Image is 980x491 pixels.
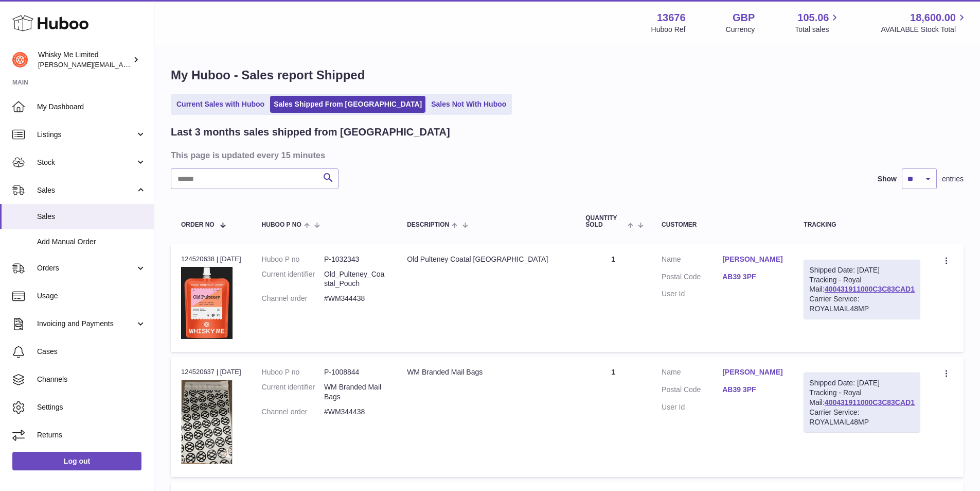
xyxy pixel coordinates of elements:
[324,294,386,303] dd: #WM344438
[809,378,915,388] div: Shipped Date: [DATE]
[809,265,915,275] div: Shipped Date: [DATE]
[37,185,135,195] span: Sales
[585,215,625,228] span: Quantity Sold
[881,25,968,35] span: AVAILABLE Stock Total
[37,375,146,384] span: Channels
[12,52,28,67] img: frances@whiskyshop.com
[270,96,425,113] a: Sales Shipped From [GEOGRAPHIC_DATA]
[38,50,131,70] div: Whisky Me Limited
[324,407,386,417] dd: #WM344438
[37,319,135,329] span: Invoicing and Payments
[722,255,783,264] a: [PERSON_NAME]
[407,222,449,228] span: Description
[427,96,510,113] a: Sales Not With Huboo
[37,430,146,440] span: Returns
[722,385,783,395] a: AB39 3PF
[825,285,915,293] a: 400431911000C3C83CAD1
[651,25,686,35] div: Huboo Ref
[878,174,897,184] label: Show
[825,398,915,407] a: 400431911000C3C83CAD1
[575,357,651,477] td: 1
[407,367,565,377] div: WM Branded Mail Bags
[262,222,301,228] span: Huboo P no
[662,272,722,284] dt: Postal Code
[262,382,324,402] dt: Current identifier
[171,67,964,83] h1: My Huboo - Sales report Shipped
[37,212,146,222] span: Sales
[37,130,135,140] span: Listings
[324,255,386,264] dd: P-1032343
[262,255,324,264] dt: Huboo P no
[804,222,920,228] div: Tracking
[181,267,233,339] img: 1739541345.jpg
[181,255,241,264] div: 124520638 | [DATE]
[38,60,206,69] span: [PERSON_NAME][EMAIL_ADDRESS][DOMAIN_NAME]
[881,11,968,35] a: 18,600.00 AVAILABLE Stock Total
[37,158,135,167] span: Stock
[809,408,915,427] div: Carrier Service: ROYALMAIL48MP
[795,11,841,35] a: 105.06 Total sales
[657,11,686,25] strong: 13676
[910,11,956,25] span: 18,600.00
[726,25,755,35] div: Currency
[324,269,386,289] dd: Old_Pulteney_Coastal_Pouch
[722,367,783,377] a: [PERSON_NAME]
[262,269,324,289] dt: Current identifier
[733,11,755,25] strong: GBP
[171,149,961,161] h3: This page is updated every 15 minutes
[37,402,146,412] span: Settings
[795,25,841,35] span: Total sales
[722,272,783,282] a: AB39 3PF
[262,367,324,377] dt: Huboo P no
[37,347,146,357] span: Cases
[37,102,146,112] span: My Dashboard
[662,402,722,412] dt: User Id
[324,367,386,377] dd: P-1008844
[12,452,141,470] a: Log out
[262,407,324,417] dt: Channel order
[37,263,135,273] span: Orders
[797,11,829,25] span: 105.06
[809,294,915,314] div: Carrier Service: ROYALMAIL48MP
[262,294,324,303] dt: Channel order
[575,244,651,352] td: 1
[171,125,450,139] h2: Last 3 months sales shipped from [GEOGRAPHIC_DATA]
[173,96,268,113] a: Current Sales with Huboo
[181,367,241,377] div: 124520637 | [DATE]
[662,367,722,380] dt: Name
[37,291,146,301] span: Usage
[324,382,386,402] dd: WM Branded Mail Bags
[662,289,722,299] dt: User Id
[662,385,722,397] dt: Postal Code
[804,260,920,319] div: Tracking - Royal Mail:
[662,222,783,228] div: Customer
[662,255,722,267] dt: Name
[181,380,233,465] img: 1725358317.png
[407,255,565,264] div: Old Pulteney Coatal [GEOGRAPHIC_DATA]
[942,174,964,184] span: entries
[181,222,215,228] span: Order No
[804,373,920,432] div: Tracking - Royal Mail:
[37,237,146,247] span: Add Manual Order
